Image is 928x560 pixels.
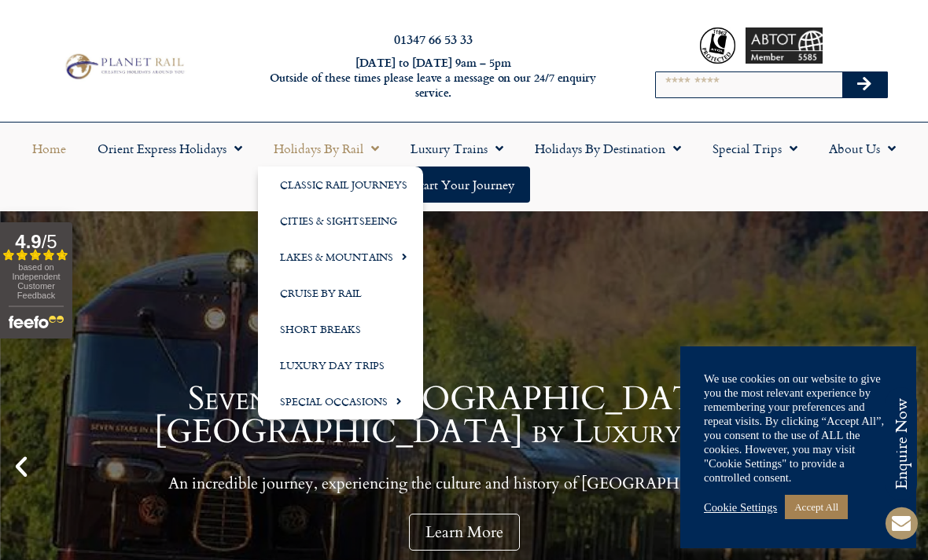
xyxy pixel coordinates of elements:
a: Home [17,130,82,167]
a: Start your Journey [398,167,530,203]
a: Special Trips [697,130,813,167]
a: Luxury Trains [395,130,519,167]
a: Holidays by Rail [258,130,395,167]
a: Special Occasions [258,383,423,419]
a: Lakes & Mountains [258,239,423,275]
a: Orient Express Holidays [82,130,258,167]
nav: Menu [8,130,920,203]
a: Holidays by Destination [519,130,697,167]
a: Luxury Day Trips [258,347,423,383]
div: We use cookies on our website to give you the most relevant experience by remembering your prefer... [704,372,893,485]
p: An incredible journey, experiencing the culture and history of [GEOGRAPHIC_DATA]. [39,474,889,493]
button: Search [842,72,888,97]
a: Cities & Sightseeing [258,203,423,239]
a: About Us [813,130,911,167]
a: Classic Rail Journeys [258,167,423,203]
h6: [DATE] to [DATE] 9am – 5pm Outside of these times please leave a message on our 24/7 enquiry serv... [252,56,615,100]
a: Cruise by Rail [258,275,423,311]
ul: Holidays by Rail [258,167,423,419]
h1: Seven Stars [GEOGRAPHIC_DATA]: [GEOGRAPHIC_DATA] by Luxury Train [39,382,889,448]
div: Previous slide [8,453,35,480]
img: Planet Rail Train Holidays Logo [61,51,186,82]
a: Learn More [409,514,520,551]
a: Cookie Settings [704,500,777,514]
a: 01347 66 53 33 [394,30,473,48]
a: Short Breaks [258,311,423,347]
a: Accept All [785,495,848,519]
